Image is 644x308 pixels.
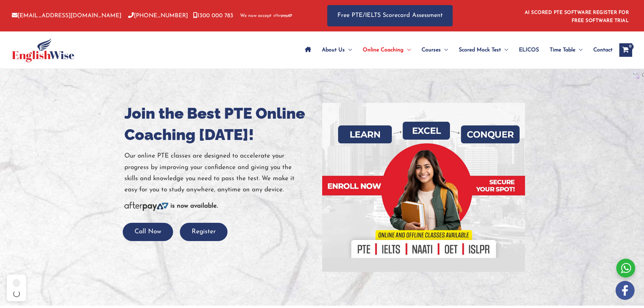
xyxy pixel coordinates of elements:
[327,5,453,26] a: Free PTE/IELTS Scorecard Assessment
[514,38,544,62] a: ELICOS
[404,38,411,62] span: Menu Toggle
[422,38,441,62] span: Courses
[124,103,317,145] h1: Join the Best PTE Online Coaching [DATE]!
[416,38,453,62] a: CoursesMenu Toggle
[300,38,613,62] nav: Site Navigation: Main Menu
[322,38,345,62] span: About Us
[593,38,613,62] span: Contact
[12,38,74,62] img: cropped-ew-logo
[193,13,233,19] a: 1300 000 783
[128,13,188,19] a: [PHONE_NUMBER]
[316,38,357,62] a: About UsMenu Toggle
[123,223,173,241] button: Call Now
[273,14,292,18] img: Afterpay-Logo
[519,38,539,62] span: ELICOS
[619,43,632,57] a: View Shopping Cart, empty
[180,223,228,241] button: Register
[544,38,588,62] a: Time TableMenu Toggle
[123,229,173,235] a: Call Now
[124,150,317,195] p: Our online PTE classes are designed to accelerate your progress by improving your confidence and ...
[441,38,448,62] span: Menu Toggle
[459,38,501,62] span: Scored Mock Test
[345,38,352,62] span: Menu Toggle
[521,5,632,27] aside: Header Widget 1
[240,13,271,19] span: We now accept
[12,13,121,19] a: [EMAIL_ADDRESS][DOMAIN_NAME]
[616,281,635,300] img: white-facebook.png
[357,38,416,62] a: Online CoachingMenu Toggle
[453,38,514,62] a: Scored Mock TestMenu Toggle
[180,229,228,235] a: Register
[124,202,168,211] img: Afterpay-Logo
[363,38,404,62] span: Online Coaching
[525,10,629,23] a: AI SCORED PTE SOFTWARE REGISTER FOR FREE SOFTWARE TRIAL
[501,38,508,62] span: Menu Toggle
[550,38,575,62] span: Time Table
[170,203,218,209] b: is now available.
[588,38,613,62] a: Contact
[575,38,582,62] span: Menu Toggle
